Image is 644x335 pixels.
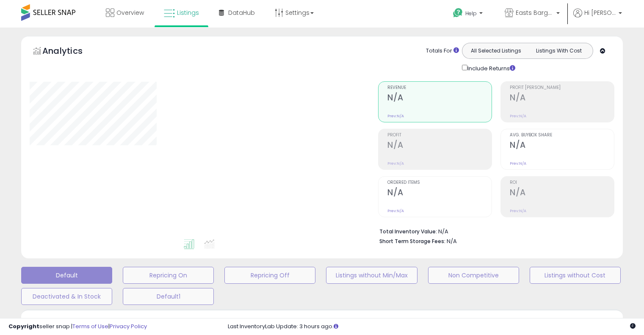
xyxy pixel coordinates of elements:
button: Listings without Min/Max [326,267,417,284]
b: Total Inventory Value: [379,228,437,235]
button: All Selected Listings [464,45,528,56]
small: Prev: N/A [387,161,404,166]
span: Ordered Items [387,180,492,185]
span: Hi [PERSON_NAME] [584,8,616,17]
small: Prev: N/A [510,114,526,119]
h2: N/A [510,140,614,152]
span: Profit [PERSON_NAME] [510,86,614,90]
button: Default1 [123,288,214,305]
h2: N/A [387,140,492,152]
button: Repricing Off [224,267,315,284]
button: Listings without Cost [530,267,621,284]
strong: Copyright [8,322,39,330]
h5: Analytics [42,45,99,59]
button: Repricing On [123,267,214,284]
button: Listings With Cost [527,45,590,56]
h2: N/A [510,188,614,199]
span: Listings [177,8,199,17]
span: Revenue [387,86,492,90]
span: DataHub [228,8,255,17]
b: Short Term Storage Fees: [379,238,445,245]
button: Non Competitive [428,267,519,284]
div: Include Returns [456,63,525,73]
span: Help [465,10,477,17]
h2: N/A [510,93,614,104]
small: Prev: N/A [387,114,404,119]
button: Deactivated & In Stock [21,288,112,305]
small: Prev: N/A [510,161,526,166]
small: Prev: N/A [510,208,526,213]
i: Get Help [453,8,463,18]
span: N/A [447,237,457,245]
li: N/A [379,226,608,236]
a: Help [446,1,491,28]
small: Prev: N/A [387,208,404,213]
a: Hi [PERSON_NAME] [573,8,622,28]
div: seller snap | | [8,323,147,331]
span: Profit [387,133,492,138]
span: ROI [510,180,614,185]
span: Overview [116,8,144,17]
span: Easts Bargains [516,8,554,17]
h2: N/A [387,93,492,104]
span: Avg. Buybox Share [510,133,614,138]
h2: N/A [387,188,492,199]
button: Default [21,267,112,284]
div: Totals For [426,47,459,55]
